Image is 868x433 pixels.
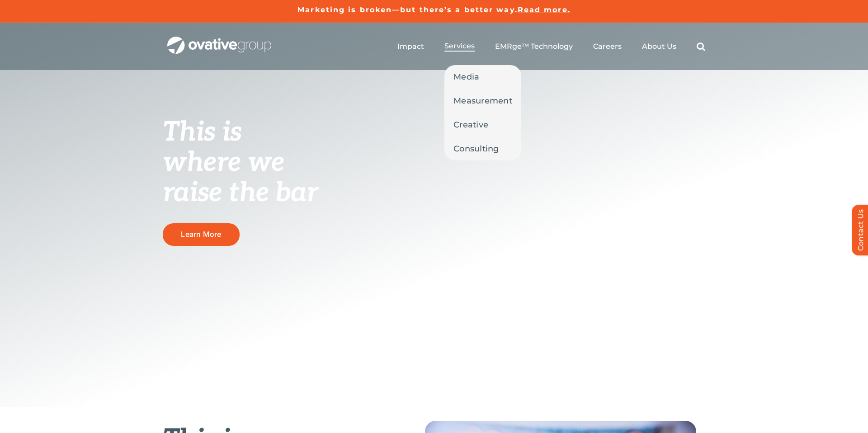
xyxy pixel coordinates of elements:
[518,5,571,14] a: Read more.
[697,42,705,51] a: Search
[642,42,676,51] a: About Us
[453,142,499,155] span: Consulting
[444,89,521,113] a: Measurement
[397,32,705,61] nav: Menu
[444,42,475,51] span: Services
[444,42,475,52] a: Services
[453,71,479,83] span: Media
[593,42,622,51] a: Careers
[444,137,521,160] a: Consulting
[397,42,424,51] a: Impact
[167,36,271,44] a: OG_Full_horizontal_WHT
[495,42,573,51] a: EMRge™ Technology
[163,116,241,149] span: This is
[163,223,240,245] a: Learn More
[453,118,488,131] span: Creative
[444,65,521,89] a: Media
[163,146,318,209] span: where we raise the bar
[444,113,521,136] a: Creative
[181,230,221,239] span: Learn More
[297,5,518,14] a: Marketing is broken—but there’s a better way.
[453,94,512,107] span: Measurement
